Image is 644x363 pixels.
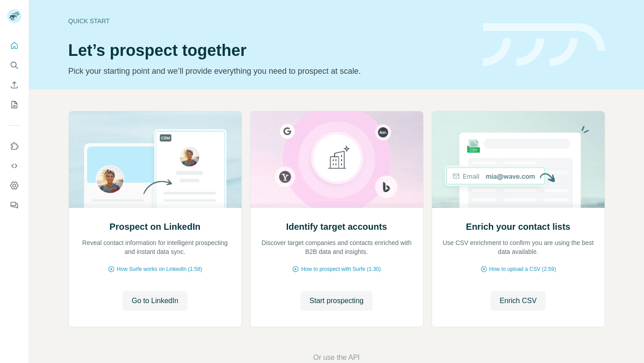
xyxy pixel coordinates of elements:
h1: Let’s prospect together [68,42,472,59]
span: How Surfe works on LinkedIn (1:58) [117,265,202,273]
span: How to prospect with Surfe (1:30) [301,265,381,273]
p: Pick your starting point and we’ll provide everything you need to prospect at scale. [68,65,472,77]
button: Feedback [7,197,21,213]
button: Enrich CSV [7,77,21,93]
p: Use CSV enrichment to confirm you are using the best data available. [441,238,596,256]
h2: Prospect on LinkedIn [110,220,200,233]
button: Start prospecting [301,291,373,311]
button: Search [7,57,21,73]
div: Quick start [68,17,472,25]
button: Dashboard [7,177,21,194]
button: Use Surfe API [7,158,21,174]
button: Quick start [7,38,21,54]
h2: Enrich your contact lists [466,220,570,233]
img: Identify target accounts [250,111,424,208]
button: Enrich CSV [491,291,546,311]
button: Go to LinkedIn [123,291,187,311]
img: Enrich your contact lists [432,111,605,208]
span: Start prospecting [309,295,364,306]
p: Discover target companies and contacts enriched with B2B data and insights. [259,238,414,256]
button: Use Surfe on LinkedIn [7,138,21,154]
p: Reveal contact information for intelligent prospecting and instant data sync. [78,238,233,256]
span: Enrich CSV [500,295,537,306]
button: Or use the API [313,352,360,363]
h2: Identify target accounts [286,220,387,233]
button: My lists [7,97,21,113]
img: banner [483,23,605,67]
img: Prospect on LinkedIn [68,111,242,208]
span: How to upload a CSV (2:59) [489,265,556,273]
span: Go to LinkedIn [131,295,178,306]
